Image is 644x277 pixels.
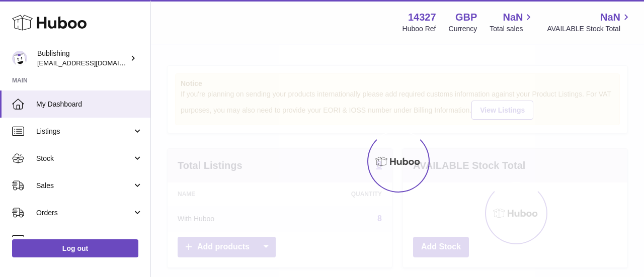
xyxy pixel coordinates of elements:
img: internalAdmin-14327@internal.huboo.com [12,51,27,66]
a: Log out [12,239,138,257]
span: Usage [36,235,143,245]
strong: 14327 [408,11,436,24]
a: NaN AVAILABLE Stock Total [547,11,632,34]
span: Orders [36,208,132,218]
strong: GBP [455,11,477,24]
span: Total sales [490,24,534,34]
div: Huboo Ref [403,24,436,34]
span: Sales [36,181,132,191]
span: Stock [36,154,132,163]
a: NaN Total sales [490,11,534,34]
span: NaN [600,11,620,24]
span: Listings [36,127,132,136]
span: [EMAIL_ADDRESS][DOMAIN_NAME] [37,59,148,67]
span: NaN [503,11,523,24]
div: Currency [449,24,477,34]
span: My Dashboard [36,100,143,109]
span: AVAILABLE Stock Total [547,24,632,34]
div: Bublishing [37,49,128,68]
